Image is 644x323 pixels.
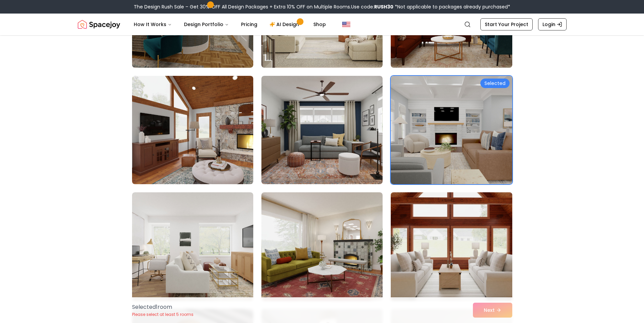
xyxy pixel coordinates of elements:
[236,18,263,31] a: Pricing
[538,18,567,30] a: Login
[388,190,515,303] img: Room room-30
[78,18,120,31] a: Spacejoy
[261,76,383,184] img: Room room-26
[342,20,350,28] img: United States
[264,18,307,31] a: AI Design
[78,18,120,31] img: Spacejoy Logo
[132,312,194,317] p: Please select at least 5 rooms
[374,3,393,10] b: RUSH30
[351,3,393,10] span: Use code:
[132,303,194,311] p: Selected 1 room
[132,76,253,184] img: Room room-25
[128,18,177,31] button: How It Works
[480,79,510,88] div: Selected
[78,14,567,35] nav: Global
[308,18,331,31] a: Shop
[134,3,510,10] div: The Design Rush Sale – Get 30% OFF All Design Packages + Extra 10% OFF on Multiple Rooms.
[261,192,383,301] img: Room room-29
[132,192,253,301] img: Room room-28
[480,18,533,30] a: Start Your Project
[128,18,331,31] nav: Main
[179,18,234,31] button: Design Portfolio
[393,3,510,10] span: *Not applicable to packages already purchased*
[391,76,512,184] img: Room room-27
